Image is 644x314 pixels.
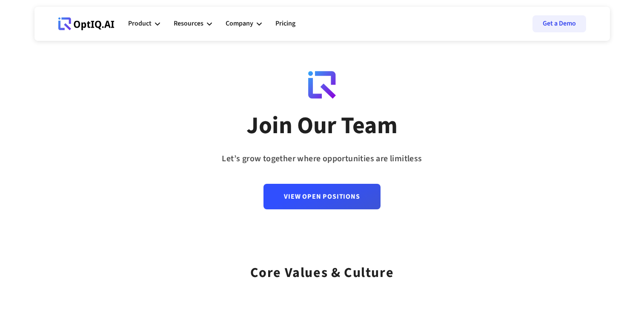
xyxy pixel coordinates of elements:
div: Resources [174,11,212,37]
div: Product [128,11,160,37]
div: Company [226,11,262,37]
div: Join Our Team [246,111,398,141]
a: Webflow Homepage [58,11,114,37]
div: Webflow Homepage [58,30,59,30]
div: Resources [174,18,203,29]
div: Product [128,18,152,29]
div: Company [226,18,253,29]
div: Core values & Culture [250,254,394,284]
a: View Open Positions [263,184,380,209]
a: Pricing [275,11,295,37]
a: Get a Demo [532,15,586,32]
div: Let’s grow together where opportunities are limitless [222,151,422,167]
